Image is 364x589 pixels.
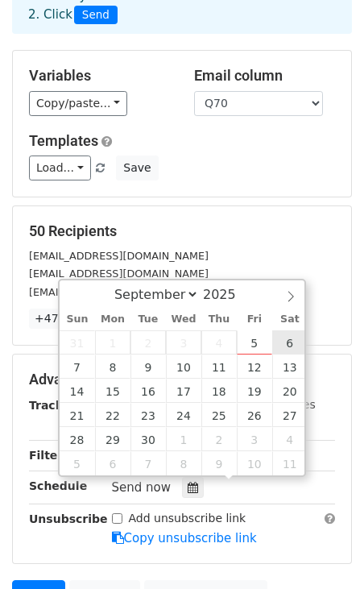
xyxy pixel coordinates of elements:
[199,287,257,302] input: Year
[130,330,166,355] span: September 2, 2025
[130,451,166,475] span: October 7, 2025
[272,379,308,403] span: September 20, 2025
[272,355,308,379] span: September 13, 2025
[95,330,130,355] span: September 1, 2025
[272,330,308,355] span: September 6, 2025
[130,379,166,403] span: September 16, 2025
[29,399,83,412] strong: Tracking
[60,451,95,475] span: October 5, 2025
[95,451,130,475] span: October 6, 2025
[166,451,201,475] span: October 8, 2025
[95,427,130,451] span: September 29, 2025
[60,379,95,403] span: September 14, 2025
[166,403,201,427] span: September 24, 2025
[29,268,209,280] small: [EMAIL_ADDRESS][DOMAIN_NAME]
[29,222,335,240] h5: 50 Recipients
[29,91,127,116] a: Copy/paste...
[237,403,272,427] span: September 26, 2025
[29,156,91,180] a: Load...
[201,355,237,379] span: September 11, 2025
[166,379,201,403] span: September 17, 2025
[112,531,257,545] a: Copy unsubscribe link
[116,156,158,180] button: Save
[29,512,108,525] strong: Unsubscribe
[201,379,237,403] span: September 18, 2025
[130,427,166,451] span: September 30, 2025
[201,451,237,475] span: October 9, 2025
[60,330,95,355] span: August 31, 2025
[166,355,201,379] span: September 10, 2025
[237,330,272,355] span: September 5, 2025
[129,510,246,527] label: Add unsubscribe link
[166,314,201,325] span: Wed
[166,330,201,355] span: September 3, 2025
[130,314,166,325] span: Tue
[112,480,172,495] span: Send now
[201,314,237,325] span: Thu
[237,451,272,475] span: October 10, 2025
[194,67,335,85] h5: Email column
[272,451,308,475] span: October 11, 2025
[29,479,87,492] strong: Schedule
[60,314,95,325] span: Sun
[29,449,70,462] strong: Filters
[29,286,209,298] small: [EMAIL_ADDRESS][DOMAIN_NAME]
[201,330,237,355] span: September 4, 2025
[166,427,201,451] span: October 1, 2025
[283,512,364,589] iframe: Chat Widget
[95,379,130,403] span: September 15, 2025
[29,132,98,149] a: Templates
[237,314,272,325] span: Fri
[237,355,272,379] span: September 12, 2025
[272,427,308,451] span: October 4, 2025
[29,67,170,85] h5: Variables
[201,427,237,451] span: October 2, 2025
[272,314,308,325] span: Sat
[237,427,272,451] span: October 3, 2025
[95,355,130,379] span: September 8, 2025
[95,403,130,427] span: September 22, 2025
[29,371,335,388] h5: Advanced
[272,403,308,427] span: September 27, 2025
[60,403,95,427] span: September 21, 2025
[201,403,237,427] span: September 25, 2025
[130,403,166,427] span: September 23, 2025
[252,396,315,413] label: UTM Codes
[60,355,95,379] span: September 7, 2025
[74,6,118,25] span: Send
[29,309,97,329] a: +47 more
[237,379,272,403] span: September 19, 2025
[130,355,166,379] span: September 9, 2025
[60,427,95,451] span: September 28, 2025
[29,250,209,262] small: [EMAIL_ADDRESS][DOMAIN_NAME]
[95,314,130,325] span: Mon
